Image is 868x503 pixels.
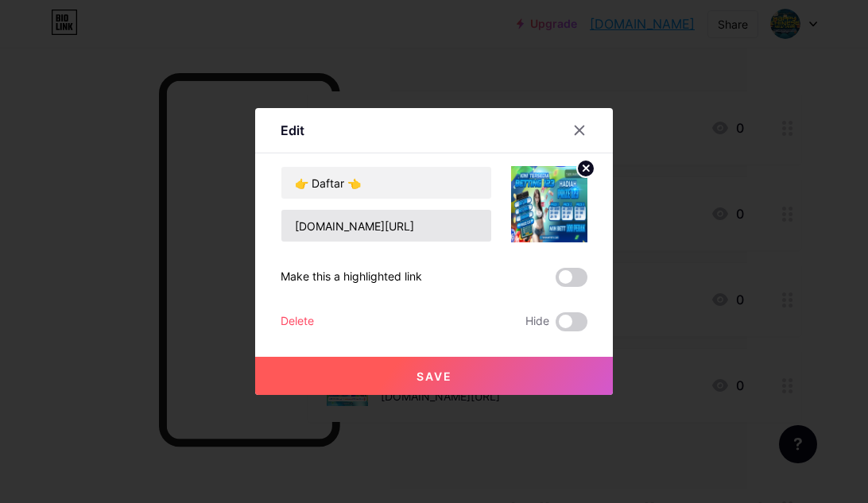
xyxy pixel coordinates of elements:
input: URL [281,210,491,242]
div: Edit [281,121,304,140]
span: Hide [525,312,549,331]
div: Make this a highlighted link [281,268,422,287]
input: Title [281,167,491,199]
span: Save [417,370,452,383]
button: Save [255,357,613,395]
img: link_thumbnail [511,166,587,242]
div: Delete [281,312,314,331]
